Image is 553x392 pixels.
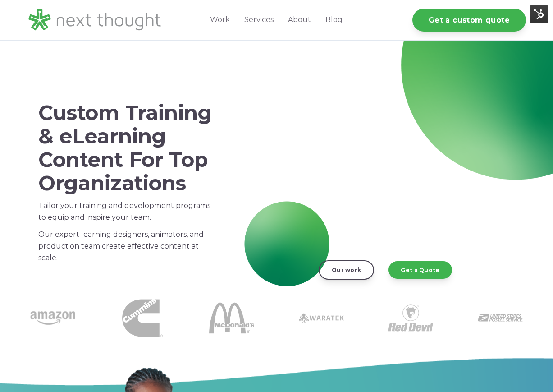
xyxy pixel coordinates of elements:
[412,9,526,32] a: Get a custom quote
[257,99,527,252] iframe: NextThought Reel
[299,295,344,341] img: Waratek logo
[30,295,75,341] img: amazon-1
[388,261,452,278] a: Get a Quote
[38,101,218,194] h1: Custom Training & eLearning Content For Top Organizations
[530,5,548,23] img: HubSpot Tools Menu Toggle
[319,260,374,279] a: Our work
[38,229,218,264] p: Our expert learning designers, animators, and production team create effective content at scale.
[122,298,163,338] img: Cummins
[38,200,218,223] p: Tailor your training and development programs to equip and inspire your team.
[209,295,254,341] img: McDonalds 1
[388,295,433,341] img: Red Devil
[478,295,523,341] img: USPS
